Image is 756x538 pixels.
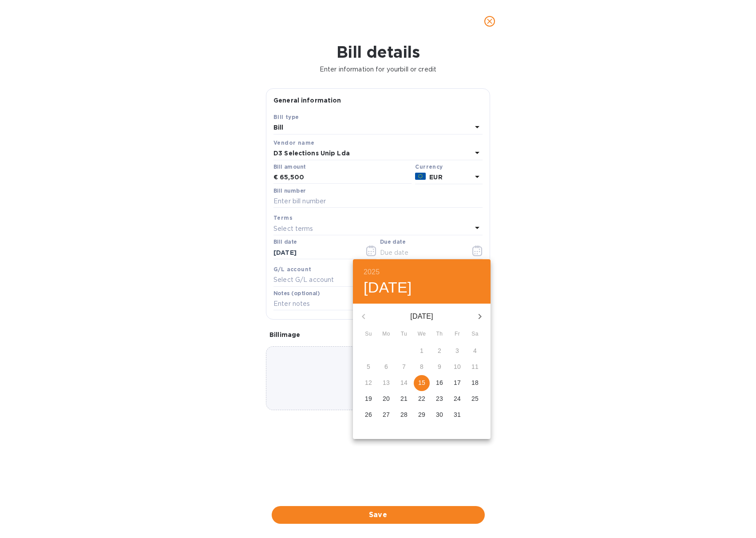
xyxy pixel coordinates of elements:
[431,391,447,407] button: 23
[467,330,483,339] span: Sa
[467,375,483,391] button: 18
[454,394,461,403] p: 24
[431,407,447,423] button: 30
[431,330,447,339] span: Th
[383,410,390,419] p: 27
[471,378,479,387] p: 18
[471,394,479,403] p: 25
[396,330,412,339] span: Tu
[378,391,394,407] button: 20
[436,394,443,403] p: 23
[449,407,465,423] button: 31
[365,410,372,419] p: 26
[378,330,394,339] span: Mo
[396,407,412,423] button: 28
[360,407,376,423] button: 26
[360,330,376,339] span: Su
[383,394,390,403] p: 20
[418,394,425,403] p: 22
[414,375,430,391] button: 15
[454,378,461,387] p: 17
[418,410,425,419] p: 29
[414,330,430,339] span: We
[418,378,425,387] p: 15
[436,378,443,387] p: 16
[378,407,394,423] button: 27
[431,375,447,391] button: 16
[374,311,469,322] p: [DATE]
[360,391,376,407] button: 19
[449,375,465,391] button: 17
[414,407,430,423] button: 29
[364,278,412,297] button: [DATE]
[414,391,430,407] button: 22
[449,391,465,407] button: 24
[396,391,412,407] button: 21
[400,410,408,419] p: 28
[364,266,380,278] button: 2025
[365,394,372,403] p: 19
[449,330,465,339] span: Fr
[454,410,461,419] p: 31
[436,410,443,419] p: 30
[467,391,483,407] button: 25
[400,394,408,403] p: 21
